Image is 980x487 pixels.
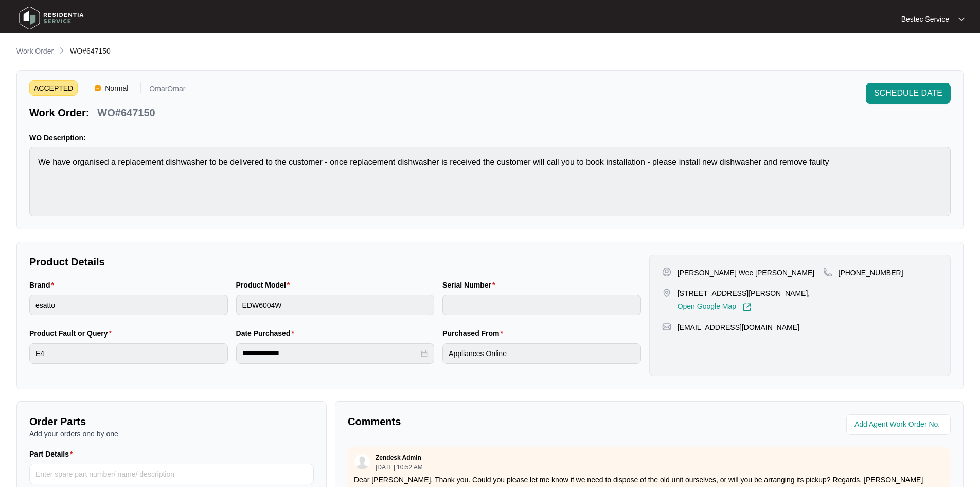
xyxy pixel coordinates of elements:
[901,14,949,24] p: Bestec Service
[58,46,66,55] img: chevron-right
[376,454,421,462] p: Zendesk Admin
[29,328,116,339] label: Product Fault or Query
[678,322,799,332] p: [EMAIL_ADDRESS][DOMAIN_NAME]
[29,449,77,459] label: Part Details
[149,85,185,96] p: OmarOmar
[95,85,101,91] img: Vercel Logo
[29,147,951,216] textarea: We have organised a replacement dishwasher to be delivered to the customer - once replacement dis...
[242,348,419,359] input: Date Purchased
[29,132,951,143] p: WO Description:
[15,3,87,33] img: residentia service logo
[662,267,671,277] img: user-pin
[678,267,815,278] p: [PERSON_NAME] Wee [PERSON_NAME]
[236,295,435,315] input: Product Model
[442,328,507,339] label: Purchased From
[376,464,423,471] p: [DATE] 10:52 AM
[348,414,642,429] p: Comments
[29,255,641,269] p: Product Details
[101,80,132,96] span: Normal
[29,429,314,439] p: Add your orders one by one
[678,303,752,312] a: Open Google Map
[839,267,903,278] p: [PHONE_NUMBER]
[354,475,945,485] p: Dear [PERSON_NAME], Thank you. Could you please let me know if we need to dispose of the old unit...
[866,83,951,104] button: SCHEDULE DATE
[236,328,298,339] label: Date Purchased
[29,295,228,315] input: Brand
[662,288,671,297] img: map-pin
[958,16,965,22] img: dropdown arrow
[29,280,58,290] label: Brand
[236,280,294,290] label: Product Model
[14,46,56,57] a: Work Order
[29,464,314,484] input: Part Details
[70,47,111,55] span: WO#647150
[854,418,945,431] input: Add Agent Work Order No.
[662,322,671,331] img: map-pin
[874,87,942,99] span: SCHEDULE DATE
[29,343,228,364] input: Product Fault or Query
[442,343,641,364] input: Purchased From
[742,303,752,312] img: Link-External
[29,106,89,120] p: Work Order:
[823,267,832,277] img: map-pin
[354,454,370,469] img: user.svg
[97,106,155,120] p: WO#647150
[442,295,641,315] input: Serial Number
[16,46,54,56] p: Work Order
[29,80,78,96] span: ACCEPTED
[442,280,499,290] label: Serial Number
[29,414,314,429] p: Order Parts
[678,288,810,298] p: [STREET_ADDRESS][PERSON_NAME],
